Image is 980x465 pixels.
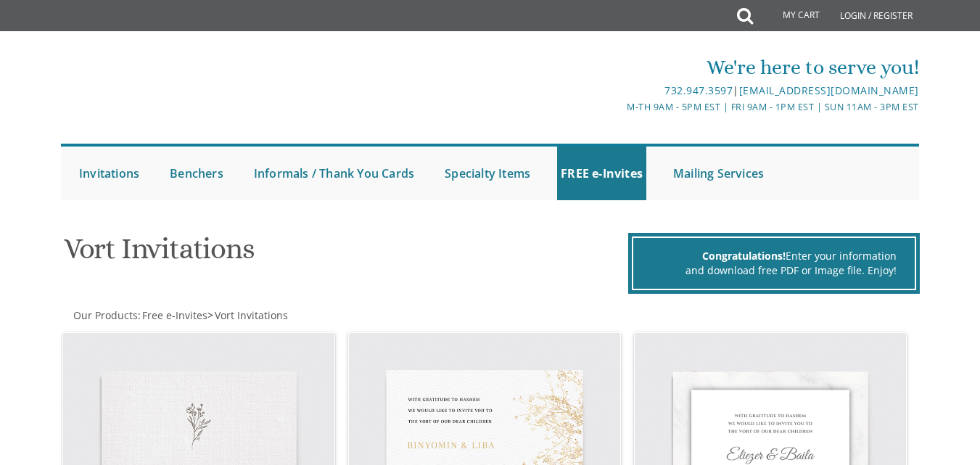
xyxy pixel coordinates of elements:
[64,233,625,276] h1: Vort Invitations
[250,147,418,200] a: Informals / Thank You Cards
[347,82,919,99] div: |
[141,308,207,322] a: Free e-Invites
[347,99,919,115] div: M-Th 9am - 5pm EST | Fri 9am - 1pm EST | Sun 11am - 3pm EST
[347,53,919,82] div: We're here to serve you!
[213,308,288,322] a: Vort Invitations
[664,83,733,97] a: 732.947.3597
[72,308,138,322] a: Our Products
[651,263,897,278] div: and download free PDF or Image file. Enjoy!
[142,308,207,322] span: Free e-Invites
[739,83,919,97] a: [EMAIL_ADDRESS][DOMAIN_NAME]
[752,1,830,30] a: My Cart
[702,249,786,263] span: Congratulations!
[75,147,143,200] a: Invitations
[166,147,227,200] a: Benchers
[215,308,288,322] span: Vort Invitations
[441,147,534,200] a: Specialty Items
[557,147,646,200] a: FREE e-Invites
[61,308,490,323] div: :
[670,147,767,200] a: Mailing Services
[651,249,897,263] div: Enter your information
[207,308,288,322] span: >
